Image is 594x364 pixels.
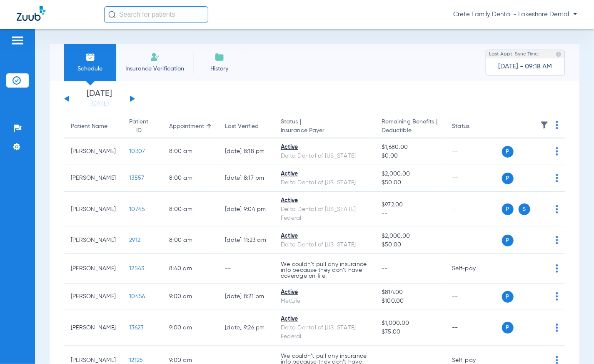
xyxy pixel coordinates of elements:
input: Search for patients [104,6,208,23]
span: P [502,146,514,158]
span: $1,680.00 [382,143,439,152]
img: filter.svg [540,121,549,129]
div: Appointment [169,122,204,131]
td: 8:00 AM [162,192,218,227]
div: Active [281,143,368,152]
span: Crete Family Dental - Lakeshore Dental [453,10,577,19]
td: [PERSON_NAME] [64,227,122,254]
img: group-dot-blue.svg [556,236,558,244]
span: -- [382,209,439,218]
td: 9:00 AM [162,284,218,310]
img: group-dot-blue.svg [556,147,558,156]
span: 10307 [129,148,145,154]
span: $1,000.00 [382,319,439,328]
td: [PERSON_NAME] [64,192,122,227]
img: group-dot-blue.svg [556,121,558,129]
div: Delta Dental of [US_STATE] Federal [281,324,368,341]
td: -- [446,284,502,310]
th: Remaining Benefits | [375,115,445,138]
span: P [502,173,514,184]
div: Last Verified [225,122,259,131]
td: -- [446,165,502,192]
td: 8:00 AM [162,138,218,165]
div: Active [281,170,368,178]
span: $2,000.00 [382,170,439,178]
span: S [519,203,530,215]
div: MetLife [281,297,368,306]
span: P [502,322,514,334]
td: 9:00 AM [162,310,218,346]
img: group-dot-blue.svg [556,324,558,332]
div: Last Verified [225,122,267,131]
img: Schedule [85,52,95,62]
td: 8:00 AM [162,227,218,254]
td: [PERSON_NAME] [64,254,122,284]
div: Delta Dental of [US_STATE] [281,152,368,161]
span: 13623 [129,325,143,331]
td: -- [446,227,502,254]
span: $50.00 [382,178,439,187]
span: P [502,203,514,215]
iframe: Chat Widget [552,324,594,364]
img: Search Icon [108,11,116,18]
td: [DATE] 8:21 PM [218,284,274,310]
img: last sync help info [556,51,562,57]
span: Schedule [70,65,110,73]
td: Self-pay [446,254,502,284]
div: Delta Dental of [US_STATE] Federal [281,205,368,223]
span: [DATE] - 09:18 AM [499,63,552,71]
img: group-dot-blue.svg [556,174,558,182]
div: Active [281,315,368,324]
th: Status | [274,115,375,138]
span: Last Appt. Sync Time: [489,50,539,58]
span: $0.00 [382,152,439,161]
td: [PERSON_NAME] [64,138,122,165]
span: -- [382,266,388,271]
td: -- [218,254,274,284]
span: -- [382,357,388,363]
p: We couldn’t pull any insurance info because they don’t have coverage on file. [281,261,368,279]
div: Delta Dental of [US_STATE] [281,241,368,249]
div: Active [281,196,368,205]
div: Patient Name [71,122,116,131]
img: group-dot-blue.svg [556,292,558,301]
span: $100.00 [382,297,439,306]
th: Status [446,115,502,138]
span: P [502,235,514,246]
div: Patient Name [71,122,107,131]
div: Patient ID [129,118,156,135]
td: [DATE] 9:04 PM [218,192,274,227]
span: $814.00 [382,288,439,297]
img: Manual Insurance Verification [150,52,160,62]
span: P [502,291,514,303]
td: -- [446,310,502,346]
span: $2,000.00 [382,232,439,241]
span: 10456 [129,294,145,299]
span: Insurance Verification [122,65,187,73]
span: Insurance Payer [281,126,368,135]
td: [PERSON_NAME] [64,165,122,192]
td: -- [446,192,502,227]
span: 12125 [129,357,143,363]
div: Active [281,288,368,297]
span: 12543 [129,266,144,271]
span: History [200,65,239,73]
td: [DATE] 9:26 PM [218,310,274,346]
td: [DATE] 8:17 PM [218,165,274,192]
td: [DATE] 8:18 PM [218,138,274,165]
img: group-dot-blue.svg [556,205,558,213]
li: [DATE] [75,90,125,108]
div: Appointment [169,122,212,131]
td: 8:00 AM [162,165,218,192]
td: 8:40 AM [162,254,218,284]
div: Delta Dental of [US_STATE] [281,178,368,187]
span: 13557 [129,175,144,181]
span: $972.00 [382,201,439,209]
td: [DATE] 11:23 AM [218,227,274,254]
td: [PERSON_NAME] [64,310,122,346]
span: 10745 [129,206,145,212]
span: $50.00 [382,241,439,249]
img: History [215,52,225,62]
img: group-dot-blue.svg [556,264,558,273]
